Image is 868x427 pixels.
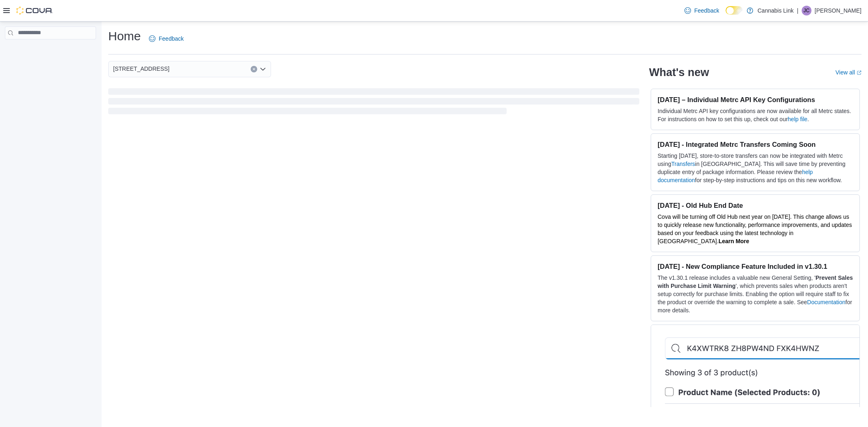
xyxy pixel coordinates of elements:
h3: [DATE] - New Compliance Feature Included in v1.30.1 [658,262,853,270]
div: James Clymans [802,6,811,15]
nav: Complex example [5,41,96,61]
img: Cova [16,7,53,15]
span: Cova will be turning off Old Hub next year on [DATE]. This change allows us to quickly release ne... [658,213,852,244]
a: help file [788,116,807,122]
p: The v1.30.1 release includes a valuable new General Setting, ' ', which prevents sales when produ... [658,274,853,314]
span: JC [804,6,810,15]
input: Dark Mode [726,6,743,15]
button: Open list of options [260,66,266,72]
h1: Home [108,28,141,44]
p: | [797,6,798,15]
p: Starting [DATE], store-to-store transfers can now be integrated with Metrc using in [GEOGRAPHIC_D... [658,152,853,184]
svg: External link [857,70,861,75]
h3: [DATE] - Old Hub End Date [658,201,853,209]
h2: What's new [649,66,709,79]
p: Cannabis Link [757,6,794,15]
h3: [DATE] – Individual Metrc API Key Configurations [658,96,853,104]
a: help documentation [658,169,813,183]
span: Feedback [159,35,184,43]
a: Documentation [807,299,845,305]
h3: [DATE] - Integrated Metrc Transfers Coming Soon [658,140,853,148]
a: Feedback [681,2,722,19]
a: Learn More [719,238,749,244]
span: Loading [108,90,639,116]
p: [PERSON_NAME] [815,6,861,15]
strong: Prevent Sales with Purchase Limit Warning [658,274,853,289]
a: View allExternal link [835,69,861,76]
button: Clear input [251,66,257,72]
a: Feedback [146,30,187,47]
span: Feedback [694,7,719,15]
span: [STREET_ADDRESS] [113,64,169,74]
p: Individual Metrc API key configurations are now available for all Metrc states. For instructions ... [658,107,853,123]
a: Transfers [671,161,695,167]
